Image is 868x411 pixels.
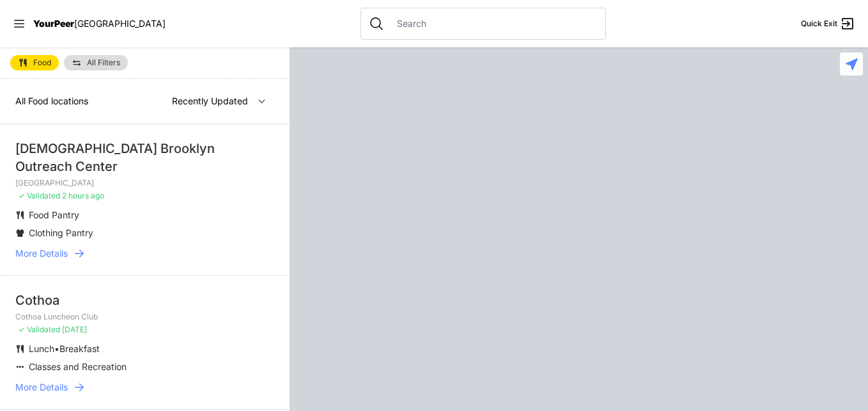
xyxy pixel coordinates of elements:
span: Food [33,59,51,67]
span: ✓ Validated [18,325,60,334]
a: More Details [15,381,274,394]
p: [GEOGRAPHIC_DATA] [15,178,274,188]
span: [GEOGRAPHIC_DATA] [74,18,166,29]
a: YourPeer[GEOGRAPHIC_DATA] [33,20,166,28]
div: Cothoa [15,291,274,309]
span: [DATE] [62,325,87,334]
span: YourPeer [33,18,74,29]
span: All Filters [87,59,120,67]
input: Search [389,17,598,30]
a: All Filters [64,55,128,70]
span: All Food locations [15,95,88,106]
span: Quick Exit [801,19,837,29]
a: More Details [15,247,274,260]
span: ✓ Validated [18,191,60,200]
span: Clothing Pantry [29,227,93,238]
span: Breakfast [59,343,100,354]
span: Classes and Recreation [29,361,127,372]
span: Lunch [29,343,54,354]
span: More Details [15,381,68,394]
a: Quick Exit [801,16,855,31]
span: • [54,343,59,354]
span: 2 hours ago [62,191,104,200]
div: [DEMOGRAPHIC_DATA] Brooklyn Outreach Center [15,140,274,175]
p: Cothoa Luncheon Club [15,312,274,322]
span: More Details [15,247,68,260]
a: Food [10,55,59,70]
span: Food Pantry [29,209,79,220]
